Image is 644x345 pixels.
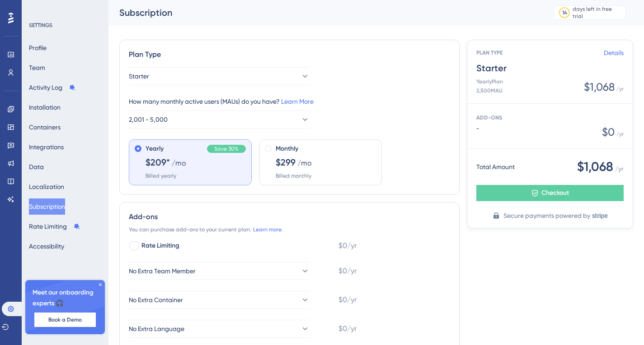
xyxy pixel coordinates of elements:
[616,85,624,92] span: / yr
[276,172,311,179] span: Billed monthly
[616,130,624,138] span: / yr
[29,40,47,56] button: Profile
[29,238,64,254] button: Accessibility
[476,125,602,132] span: -
[34,313,96,327] button: Book a Demo
[541,188,569,198] span: Checkout
[29,22,102,29] div: SETTINGS
[281,98,314,105] a: Learn More
[615,163,624,174] span: / yr
[214,145,239,152] span: Save 30%
[129,71,149,82] span: Starter
[297,158,312,169] span: /mo
[129,110,310,129] button: 2,001 - 5,000
[146,172,176,179] span: Billed yearly
[476,115,502,121] span: ADD-ONS
[129,226,251,233] span: You can purchase add-ons to your current plan.
[276,156,296,169] span: $299
[141,240,179,251] span: Rate Limiting
[29,159,44,175] button: Data
[129,323,184,334] span: No Extra Language
[29,218,80,235] button: Rate Limiting
[29,79,76,96] button: Activity Log
[29,139,64,155] button: Integrations
[476,87,503,94] span: 2,500 MAU
[584,80,615,94] span: $1,068
[29,99,61,115] button: Installation
[476,62,624,74] span: Starter
[338,266,357,276] span: $0/yr
[338,240,357,251] span: $0/yr
[602,125,615,139] span: $ 0
[276,143,298,154] span: Monthly
[129,212,450,222] div: Add-ons
[146,143,164,154] span: Yearly
[146,156,170,169] span: $209*
[476,161,515,172] span: Total Amount
[129,49,450,60] div: Plan Type
[29,60,45,76] button: Team
[503,210,590,221] span: Secure payments powered by
[129,320,310,338] button: No Extra Language
[129,114,168,125] span: 2,001 - 5,000
[29,119,61,135] button: Containers
[573,5,623,20] div: days left in free trial
[338,294,357,305] span: $0/yr
[129,67,310,85] button: Starter
[29,198,65,215] button: Subscription
[129,262,310,280] button: No Extra Team Member
[172,158,186,169] span: /mo
[577,158,613,176] span: $1,068
[129,294,183,305] span: No Extra Container
[604,47,624,58] a: Details
[129,291,310,309] button: No Extra Container
[476,185,624,201] button: Checkout
[119,6,531,19] div: Subscription
[476,78,503,85] span: Yearly Plan
[129,266,196,276] span: No Extra Team Member
[562,9,567,16] div: 14
[48,316,82,323] span: Book a Demo
[29,179,64,195] button: Localization
[253,226,283,233] a: Learn more.
[33,287,98,309] span: Meet our onboarding experts 🎧
[129,96,450,107] div: How many monthly active users (MAUs) do you have?
[476,49,604,56] span: PLAN TYPE
[338,323,357,334] span: $0/yr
